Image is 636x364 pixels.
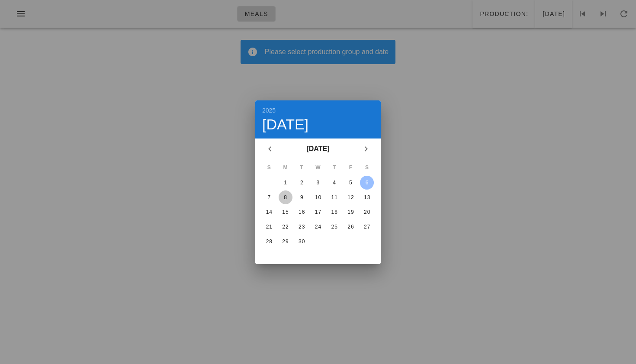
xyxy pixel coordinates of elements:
[360,176,374,190] button: 6
[295,205,308,219] button: 16
[344,224,357,230] div: 26
[328,194,341,200] div: 11
[310,160,326,175] th: W
[344,190,357,204] button: 12
[295,224,308,230] div: 23
[344,180,357,186] div: 5
[343,160,359,175] th: F
[328,224,341,230] div: 25
[327,160,342,175] th: T
[295,180,308,186] div: 2
[360,190,374,204] button: 13
[360,194,374,200] div: 13
[295,194,308,200] div: 9
[360,209,374,215] div: 20
[262,224,276,230] div: 21
[360,224,374,230] div: 27
[278,160,293,175] th: M
[279,176,292,190] button: 1
[359,160,375,175] th: S
[344,194,357,200] div: 12
[279,205,292,219] button: 15
[279,238,292,245] div: 29
[262,205,276,219] button: 14
[328,190,341,204] button: 11
[261,160,277,175] th: S
[344,205,357,219] button: 19
[358,141,374,157] button: Next month
[328,205,341,219] button: 18
[295,209,308,215] div: 16
[311,176,325,190] button: 3
[294,160,309,175] th: T
[311,209,325,215] div: 17
[262,141,278,157] button: Previous month
[295,220,308,234] button: 23
[295,190,308,204] button: 9
[279,209,292,215] div: 15
[328,180,341,186] div: 4
[262,190,276,204] button: 7
[279,190,292,204] button: 8
[360,205,374,219] button: 20
[262,117,374,132] div: [DATE]
[262,220,276,234] button: 21
[311,180,325,186] div: 3
[262,235,276,248] button: 28
[344,209,357,215] div: 19
[279,235,292,248] button: 29
[295,176,308,190] button: 2
[262,238,276,245] div: 28
[262,209,276,215] div: 14
[328,209,341,215] div: 18
[344,220,357,234] button: 26
[328,220,341,234] button: 25
[295,235,308,248] button: 30
[311,190,325,204] button: 10
[328,176,341,190] button: 4
[279,220,292,234] button: 22
[311,224,325,230] div: 24
[262,107,374,113] div: 2025
[303,140,333,158] button: [DATE]
[262,194,276,200] div: 7
[344,176,357,190] button: 5
[279,194,292,200] div: 8
[311,220,325,234] button: 24
[311,205,325,219] button: 17
[360,220,374,234] button: 27
[311,194,325,200] div: 10
[279,224,292,230] div: 22
[360,180,374,186] div: 6
[279,180,292,186] div: 1
[295,238,308,245] div: 30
